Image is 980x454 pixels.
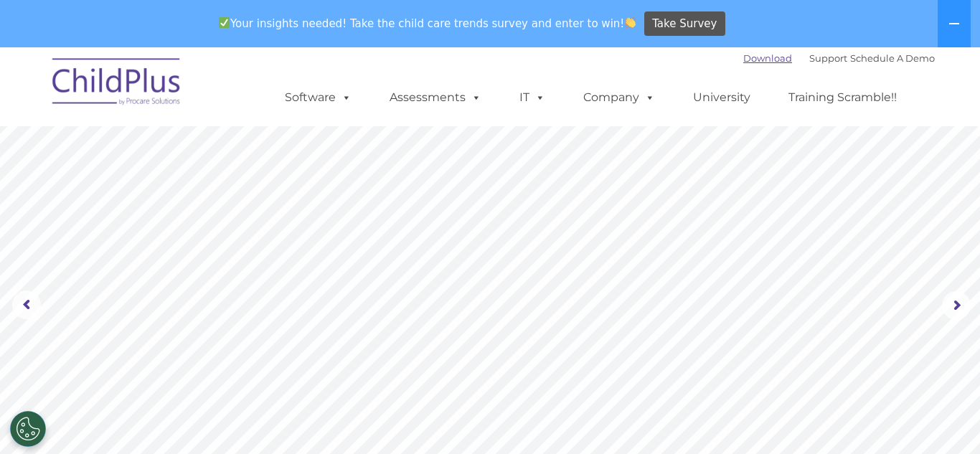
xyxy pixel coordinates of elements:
[375,83,496,112] a: Assessments
[212,9,642,37] span: Your insights needed! Take the child care trends survey and enter to win!
[774,83,911,112] a: Training Scramble!!
[850,52,935,64] a: Schedule A Demo
[652,11,717,37] span: Take Survey
[743,52,792,64] a: Download
[809,52,847,64] a: Support
[743,52,935,64] font: |
[745,299,980,454] iframe: Chat Widget
[679,83,765,112] a: University
[219,17,230,28] img: ✅
[625,17,636,28] img: 👏
[569,83,669,112] a: Company
[45,48,189,120] img: ChildPlus by Procare Solutions
[10,411,46,447] button: Cookies Settings
[505,83,560,112] a: IT
[644,11,725,37] a: Take Survey
[270,83,366,112] a: Software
